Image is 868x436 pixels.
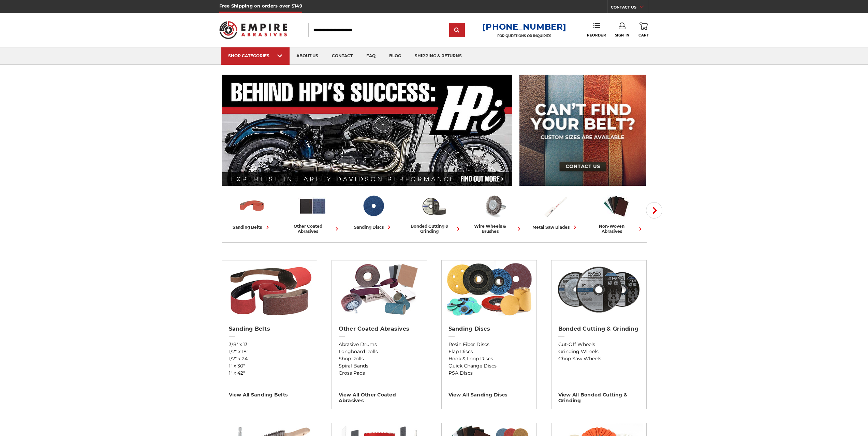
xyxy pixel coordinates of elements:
[325,47,359,65] a: contact
[407,192,462,234] a: bonded cutting & grinding
[589,192,644,234] a: non-woven abrasives
[448,362,530,370] a: Quick Change Discs
[528,192,583,231] a: metal saw blades
[638,22,649,37] a: Cart
[558,326,639,332] h2: Bonded Cutting & Grinding
[285,192,340,234] a: other coated abrasives
[408,47,469,65] a: shipping & returns
[615,33,630,37] span: Sign In
[228,53,283,58] div: SHOP CATEGORIES
[602,192,630,220] img: Non-woven Abrasives
[346,192,401,231] a: sanding discs
[611,3,649,13] a: CONTACT US
[339,348,420,355] a: Longboard Rolls
[222,75,513,186] img: Banner for an interview featuring Horsepower Inc who makes Harley performance upgrades featured o...
[448,370,530,377] a: PSA Discs
[339,370,420,377] a: Cross Pads
[298,192,327,220] img: Other Coated Abrasives
[448,355,530,362] a: Hook & Loop Discs
[238,192,266,220] img: Sanding Belts
[229,362,310,370] a: 1" x 30"
[558,341,639,348] a: Cut-Off Wheels
[558,387,639,404] h3: View All bonded cutting & grinding
[285,224,340,234] div: other coated abrasives
[482,22,566,32] a: [PHONE_NUMBER]
[354,224,393,231] div: sanding discs
[555,260,643,318] img: Bonded Cutting & Grinding
[229,355,310,362] a: 1/2" x 24"
[339,326,420,332] h2: Other Coated Abrasives
[558,355,639,362] a: Chop Saw Wheels
[229,387,310,398] h3: View All sanding belts
[339,362,420,370] a: Spiral Bands
[519,75,646,186] img: promo banner for custom belts.
[339,387,420,404] h3: View All other coated abrasives
[467,224,523,234] div: wire wheels & brushes
[589,224,644,234] div: non-woven abrasives
[229,348,310,355] a: 1/2" x 18"
[420,192,448,220] img: Bonded Cutting & Grinding
[335,260,423,318] img: Other Coated Abrasives
[467,192,523,234] a: wire wheels & brushes
[587,33,606,37] span: Reorder
[229,326,310,332] h2: Sanding Belts
[219,17,288,43] img: Empire Abrasives
[382,47,408,65] a: blog
[448,326,530,332] h2: Sanding Discs
[448,348,530,355] a: Flap Discs
[229,370,310,377] a: 1" x 42"
[445,260,533,318] img: Sanding Discs
[225,260,313,318] img: Sanding Belts
[532,224,578,231] div: metal saw blades
[587,22,606,37] a: Reorder
[339,355,420,362] a: Shop Rolls
[646,202,662,219] button: Next
[339,341,420,348] a: Abrasive Drums
[407,224,462,234] div: bonded cutting & grinding
[359,47,382,65] a: faq
[290,47,325,65] a: about us
[448,341,530,348] a: Resin Fiber Discs
[359,192,387,220] img: Sanding Discs
[638,33,649,37] span: Cart
[541,192,570,220] img: Metal Saw Blades
[481,192,509,220] img: Wire Wheels & Brushes
[233,224,271,231] div: sanding belts
[448,387,530,398] h3: View All sanding discs
[558,348,639,355] a: Grinding Wheels
[224,192,280,231] a: sanding belts
[450,24,464,37] input: Submit
[482,34,566,38] p: FOR QUESTIONS OR INQUIRIES
[229,341,310,348] a: 3/8" x 13"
